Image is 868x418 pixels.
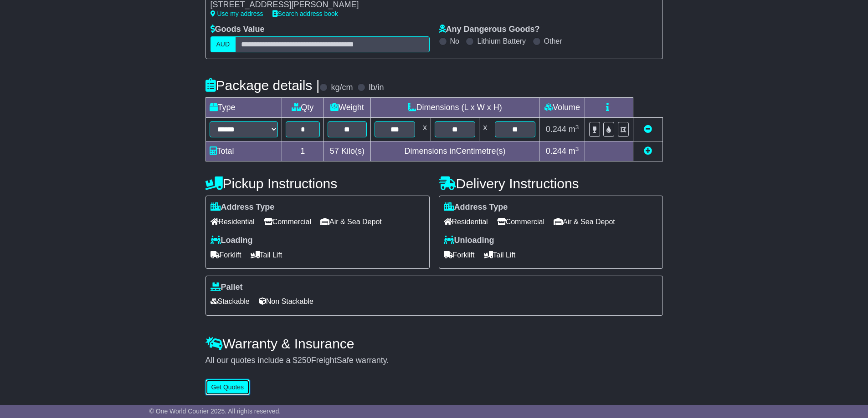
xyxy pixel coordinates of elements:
span: 250 [298,356,311,365]
span: Residential [444,215,488,229]
span: Tail Lift [251,248,282,262]
button: Get Quotes [205,379,250,395]
a: Use my address [211,10,263,17]
span: Commercial [497,215,544,229]
a: Remove this item [644,125,652,134]
label: kg/cm [331,83,353,93]
td: Dimensions (L x W x H) [370,98,539,118]
sup: 3 [575,124,579,131]
label: Other [544,37,562,45]
span: m [569,146,579,156]
td: Dimensions in Centimetre(s) [370,141,539,161]
span: Forklift [444,248,475,262]
a: Search address book [272,10,338,17]
td: 1 [282,141,324,161]
label: Lithium Battery [477,37,526,45]
span: Commercial [264,215,311,229]
td: Volume [539,98,585,118]
span: © One World Courier 2025. All rights reserved. [149,408,281,415]
h4: Package details | [205,78,320,93]
a: Add new item [644,146,652,156]
span: 57 [330,146,339,156]
label: Pallet [211,282,243,292]
h4: Pickup Instructions [205,176,430,191]
span: Residential [211,215,255,229]
span: Air & Sea Depot [320,215,382,229]
span: 0.244 [546,125,566,134]
td: x [419,118,431,141]
label: Address Type [444,202,508,212]
label: Address Type [211,202,275,212]
span: Stackable [211,294,250,308]
td: Type [205,98,282,118]
span: 0.244 [546,146,566,156]
td: Kilo(s) [324,141,371,161]
td: x [479,118,491,141]
label: Any Dangerous Goods? [439,25,540,35]
label: Unloading [444,236,494,246]
td: Weight [324,98,371,118]
td: Total [205,141,282,161]
h4: Warranty & Insurance [205,336,663,351]
td: Qty [282,98,324,118]
span: Tail Lift [484,248,516,262]
label: AUD [211,36,236,52]
label: Loading [211,236,253,246]
div: All our quotes include a $ FreightSafe warranty. [205,356,663,366]
h4: Delivery Instructions [439,176,663,191]
span: Forklift [211,248,241,262]
label: lb/in [369,83,384,93]
label: Goods Value [211,25,265,35]
span: Non Stackable [259,294,313,308]
span: Air & Sea Depot [554,215,615,229]
sup: 3 [575,146,579,152]
span: m [569,125,579,134]
label: No [450,37,459,45]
